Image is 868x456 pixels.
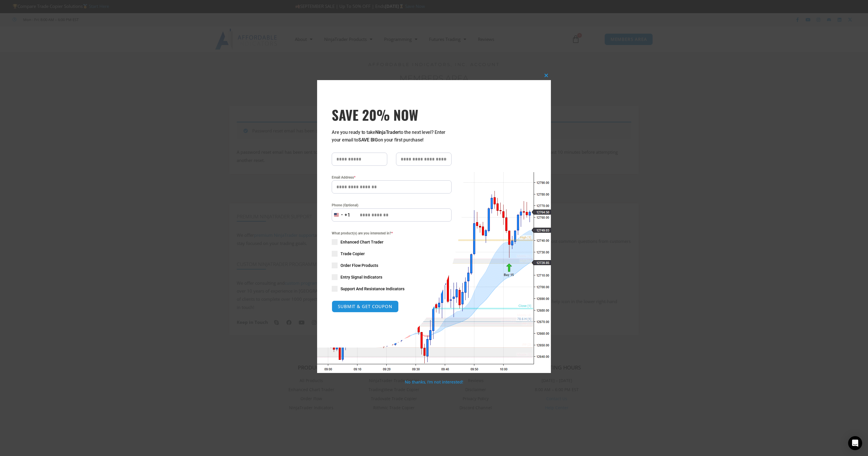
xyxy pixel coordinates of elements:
[332,251,452,257] label: Trade Copier
[332,129,452,144] p: Are you ready to take to the next level? Enter your email to on your first purchase!
[340,274,382,280] span: Entry Signal Indicators
[340,251,365,257] span: Trade Copier
[332,300,399,312] button: SUBMIT & GET COUPON
[358,137,378,143] strong: SAVE BIG
[345,211,350,219] div: +1
[332,230,452,236] span: What product(s) are you interested in?
[332,202,452,208] label: Phone (Optional)
[340,286,404,292] span: Support And Resistance Indicators
[332,262,452,268] label: Order Flow Products
[405,379,463,385] a: No thanks, I’m not interested!
[332,208,350,222] button: Selected country
[332,274,452,280] label: Entry Signal Indicators
[340,239,383,245] span: Enhanced Chart Trader
[340,262,378,268] span: Order Flow Products
[332,239,452,245] label: Enhanced Chart Trader
[375,129,399,135] strong: NinjaTrader
[332,286,452,292] label: Support And Resistance Indicators
[332,106,452,123] h3: SAVE 20% NOW
[848,436,862,450] div: Open Intercom Messenger
[332,175,452,180] label: Email Address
